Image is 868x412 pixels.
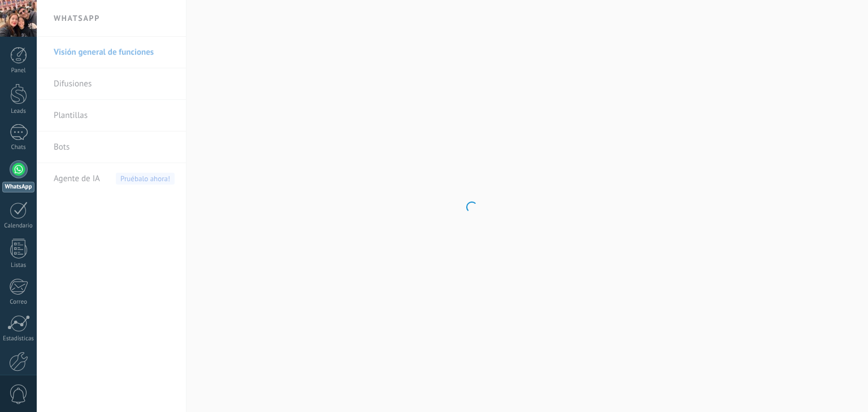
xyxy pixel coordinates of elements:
div: Chats [2,144,35,151]
div: Leads [2,108,35,115]
div: WhatsApp [2,182,34,192]
div: Estadísticas [2,335,35,343]
div: Correo [2,299,35,306]
div: Panel [2,67,35,74]
div: Listas [2,262,35,269]
div: Calendario [2,222,35,230]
